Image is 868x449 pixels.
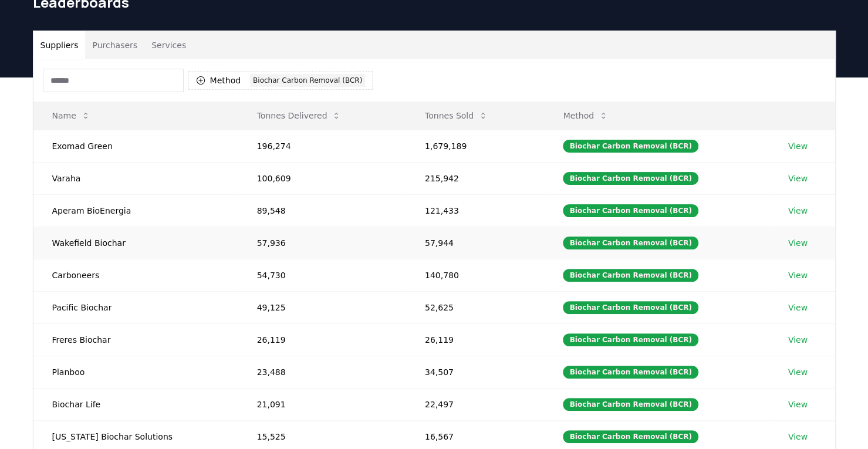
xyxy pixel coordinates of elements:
[33,323,238,356] td: Freres Biochar
[563,430,698,443] div: Biochar Carbon Removal (BCR)
[788,269,808,281] a: View
[406,162,545,194] td: 215,942
[788,302,808,313] a: View
[33,194,238,227] td: Aperam BioEnergia
[33,291,238,323] td: Pacific Biochar
[406,356,545,388] td: 34,507
[33,162,238,194] td: Varaha
[563,398,698,411] div: Biochar Carbon Removal (BCR)
[238,356,406,388] td: 23,488
[563,269,698,282] div: Biochar Carbon Removal (BCR)
[238,194,406,227] td: 89,548
[788,140,808,152] a: View
[553,104,617,127] button: Method
[563,237,698,249] div: Biochar Carbon Removal (BCR)
[33,130,238,162] td: Exomad Green
[238,227,406,259] td: 57,936
[406,130,545,162] td: 1,679,189
[238,130,406,162] td: 196,274
[406,291,545,323] td: 52,625
[248,104,351,127] button: Tonnes Delivered
[406,323,545,356] td: 26,119
[238,291,406,323] td: 49,125
[33,227,238,259] td: Wakefield Biochar
[85,31,144,59] button: Purchasers
[33,356,238,388] td: Planboo
[406,259,545,291] td: 140,780
[416,104,497,127] button: Tonnes Sold
[406,227,545,259] td: 57,944
[250,74,365,87] div: Biochar Carbon Removal (BCR)
[33,259,238,291] td: Carboneers
[238,323,406,356] td: 26,119
[788,431,808,443] a: View
[33,31,86,59] button: Suppliers
[788,366,808,378] a: View
[238,259,406,291] td: 54,730
[788,173,808,184] a: View
[406,388,545,420] td: 22,497
[563,140,698,153] div: Biochar Carbon Removal (BCR)
[563,172,698,185] div: Biochar Carbon Removal (BCR)
[188,71,373,90] button: MethodBiochar Carbon Removal (BCR)
[788,334,808,346] a: View
[406,194,545,227] td: 121,433
[43,104,100,127] button: Name
[788,205,808,217] a: View
[144,31,193,59] button: Services
[563,333,698,346] div: Biochar Carbon Removal (BCR)
[238,388,406,420] td: 21,091
[563,204,698,217] div: Biochar Carbon Removal (BCR)
[238,162,406,194] td: 100,609
[788,399,808,410] a: View
[33,388,238,420] td: Biochar Life
[788,237,808,249] a: View
[563,366,698,379] div: Biochar Carbon Removal (BCR)
[563,301,698,314] div: Biochar Carbon Removal (BCR)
